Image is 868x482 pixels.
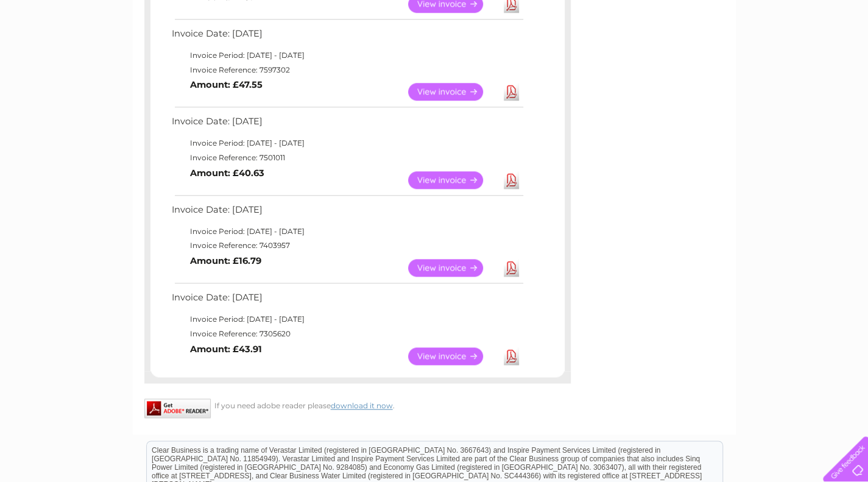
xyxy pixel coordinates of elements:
td: Invoice Date: [DATE] [169,26,525,48]
a: Download [504,259,519,277]
a: View [408,347,498,365]
a: Contact [787,52,817,61]
a: View [408,171,498,189]
div: If you need adobe reader please . [144,399,571,410]
a: 0333 014 3131 [638,6,722,21]
a: download it now [331,401,393,410]
a: Water [654,52,677,61]
a: Log out [828,52,857,61]
td: Invoice Reference: 7597302 [169,63,525,77]
td: Invoice Reference: 7305620 [169,327,525,341]
a: View [408,83,498,101]
div: Clear Business is a trading name of Verastar Limited (registered in [GEOGRAPHIC_DATA] No. 3667643... [147,7,722,59]
b: Amount: £40.63 [190,168,264,179]
td: Invoice Reference: 7403957 [169,238,525,253]
td: Invoice Reference: 7501011 [169,151,525,165]
td: Invoice Period: [DATE] - [DATE] [169,48,525,63]
a: Download [504,347,519,365]
td: Invoice Date: [DATE] [169,289,525,312]
td: Invoice Period: [DATE] - [DATE] [169,224,525,239]
a: Energy [684,52,711,61]
td: Invoice Period: [DATE] - [DATE] [169,312,525,327]
a: Download [504,83,519,101]
td: Invoice Date: [DATE] [169,202,525,224]
b: Amount: £16.79 [190,255,261,266]
a: Blog [762,52,780,61]
b: Amount: £47.55 [190,79,263,90]
b: Amount: £43.91 [190,344,262,355]
td: Invoice Date: [DATE] [169,113,525,136]
a: View [408,259,498,277]
a: Telecoms [718,52,755,61]
a: Download [504,171,519,189]
td: Invoice Period: [DATE] - [DATE] [169,136,525,151]
img: logo.png [30,32,93,69]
